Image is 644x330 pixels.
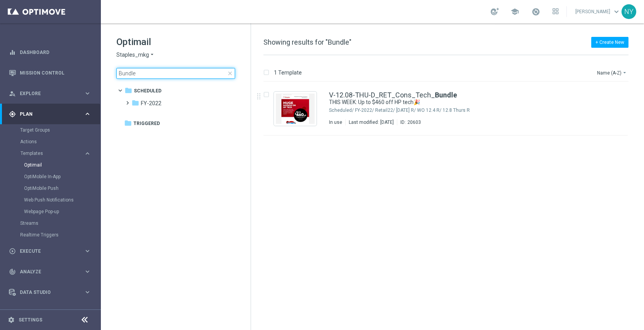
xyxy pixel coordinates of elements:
[9,268,16,275] i: track_changes
[116,68,235,79] input: Search Template
[20,139,81,145] a: Actions
[20,302,81,323] a: Optibot
[20,124,100,136] div: Target Groups
[9,289,92,295] button: Data Studio keyboard_arrow_right
[9,63,91,83] div: Mission Control
[20,150,92,156] button: Templates keyboard_arrow_right
[20,217,100,229] div: Streams
[133,120,160,127] span: Triggered
[575,6,621,17] a: [PERSON_NAME]keyboard_arrow_down
[20,249,84,254] span: Execute
[9,269,92,275] button: track_changes Analyze keyboard_arrow_right
[24,206,100,217] div: Webpage Pop-up
[329,92,457,99] a: V-12.08-THU-D_RET_Cons_Tech_Bundle
[9,289,84,296] div: Data Studio
[276,94,315,124] img: 20603.jpeg
[116,51,155,59] button: Staples_mkg arrow_drop_down
[24,174,81,180] a: OptiMobile In-App
[9,90,16,97] i: person_search
[329,119,342,125] div: In use
[612,7,621,16] span: keyboard_arrow_down
[20,232,81,238] a: Realtime Triggers
[24,194,100,206] div: Web Push Notifications
[20,269,84,274] span: Analyze
[116,36,235,48] h1: Optimail
[21,151,84,156] div: Templates
[20,290,84,295] span: Data Studio
[84,268,91,275] i: keyboard_arrow_right
[141,100,161,107] span: FY-2022
[274,69,302,76] p: 1 Template
[24,159,100,171] div: Optimail
[20,148,100,217] div: Templates
[596,68,628,77] button: Name (A-Z)arrow_drop_down
[24,182,100,194] div: OptiMobile Push
[9,111,84,118] div: Plan
[24,171,100,182] div: OptiMobile In-App
[407,119,421,125] div: 20603
[20,136,100,148] div: Actions
[24,185,81,191] a: OptiMobile Push
[435,91,457,99] b: Bundle
[9,248,92,254] button: play_circle_outline Execute keyboard_arrow_right
[24,197,81,203] a: Web Push Notifications
[9,42,91,63] div: Dashboard
[20,91,84,96] span: Explore
[20,42,91,63] a: Dashboard
[9,49,92,56] button: equalizer Dashboard
[9,111,16,118] i: gps_fixed
[8,316,15,323] i: settings
[9,70,92,76] button: Mission Control
[9,248,84,255] div: Execute
[84,247,91,255] i: keyboard_arrow_right
[116,51,149,59] span: Staples_mkg
[9,268,84,275] div: Analyze
[84,288,91,296] i: keyboard_arrow_right
[9,49,16,56] i: equalizer
[84,150,91,157] i: keyboard_arrow_right
[591,37,628,48] button: + Create New
[19,318,42,322] a: Settings
[511,7,519,16] span: school
[149,51,155,59] i: arrow_drop_down
[24,208,81,215] a: Webpage Pop-up
[20,127,81,133] a: Target Groups
[125,87,132,94] i: folder
[132,99,139,107] i: folder
[9,111,92,117] button: gps_fixed Plan keyboard_arrow_right
[9,90,92,97] button: person_search Explore keyboard_arrow_right
[84,110,91,118] i: keyboard_arrow_right
[20,220,81,226] a: Streams
[355,107,595,113] div: Scheduled/FY-2022/Retail22/Dec 22 R/WO 12.4 R/12.8 Thurs R
[329,107,354,113] div: Scheduled/
[21,151,76,156] span: Templates
[9,248,16,255] i: play_circle_outline
[20,229,100,241] div: Realtime Triggers
[9,90,84,97] div: Explore
[397,119,421,125] div: ID:
[84,90,91,97] i: keyboard_arrow_right
[621,69,628,76] i: arrow_drop_down
[20,112,84,116] span: Plan
[346,119,397,125] div: Last modified: [DATE]
[24,162,81,168] a: Optimail
[227,70,233,76] span: close
[329,99,595,106] div: THIS WEEK: Up to $460 off HP tech🎉
[329,99,577,106] a: THIS WEEK: Up to $460 off HP tech🎉
[621,4,636,19] div: NY
[124,119,132,127] i: folder
[20,63,91,83] a: Mission Control
[9,302,91,323] div: Optibot
[134,87,161,94] span: Scheduled
[263,38,351,46] span: Showing results for "Bundle"
[256,82,642,135] div: Press SPACE to select this row.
